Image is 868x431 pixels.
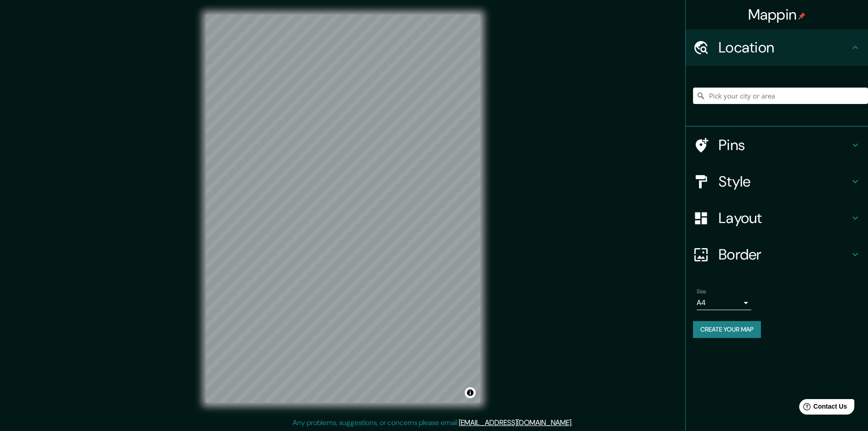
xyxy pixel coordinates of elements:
h4: Border [719,245,850,264]
div: Pins [686,127,868,163]
div: Location [686,29,868,66]
div: A4 [697,296,751,310]
button: Toggle attribution [465,387,476,398]
h4: Layout [719,209,850,227]
button: Create your map [693,321,761,338]
h4: Location [719,38,850,57]
h4: Pins [719,136,850,154]
div: . [574,417,576,428]
iframe: Help widget launcher [787,395,858,421]
div: Layout [686,200,868,236]
a: [EMAIL_ADDRESS][DOMAIN_NAME] [459,418,571,427]
h4: Mappin [748,5,806,24]
canvas: Map [206,15,480,403]
div: Style [686,163,868,200]
div: Border [686,236,868,273]
p: Any problems, suggestions, or concerns please email . [293,417,573,428]
img: pin-icon.png [798,12,806,20]
input: Pick your city or area [693,88,868,104]
label: Size [697,288,706,296]
div: . [573,417,574,428]
h4: Style [719,172,850,191]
